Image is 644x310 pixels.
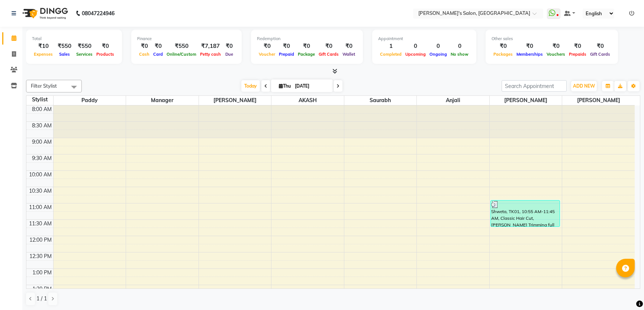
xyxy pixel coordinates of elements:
div: ₹0 [567,42,588,50]
span: Prepaids [567,52,588,57]
span: Wallet [341,52,357,57]
span: Package [296,52,317,57]
div: 11:00 AM [28,203,53,211]
span: Saurabh [344,96,417,105]
span: Completed [378,52,403,57]
span: AKASH [271,96,344,105]
span: Manager [126,96,199,105]
span: Gift Cards [588,52,612,57]
div: ₹550 [74,42,94,50]
div: Stylist [26,96,53,104]
div: 10:30 AM [28,187,53,195]
span: [PERSON_NAME] [199,96,271,105]
div: ₹0 [317,42,341,50]
span: No show [449,52,470,57]
span: Products [94,52,116,57]
span: [PERSON_NAME] [562,96,635,105]
div: Total [32,36,116,42]
div: ₹0 [277,42,296,50]
div: Appointment [378,36,470,42]
div: ₹0 [296,42,317,50]
div: ₹0 [137,42,151,50]
span: Prepaid [277,52,296,57]
div: ₹0 [223,42,236,50]
input: 2025-09-04 [293,81,330,92]
span: Online/Custom [165,52,198,57]
div: 0 [403,42,428,50]
img: logo [19,3,70,24]
div: ₹0 [515,42,545,50]
span: Gift Cards [317,52,341,57]
span: Voucher [257,52,277,57]
div: Other sales [492,36,612,42]
span: Packages [492,52,515,57]
span: Card [151,52,165,57]
span: Sales [57,52,72,57]
div: 12:30 PM [28,252,53,260]
span: Anjali [417,96,489,105]
span: Services [74,52,94,57]
span: ADD NEW [573,83,595,89]
span: Expenses [32,52,55,57]
span: Ongoing [428,52,449,57]
div: ₹0 [545,42,567,50]
input: Search Appointment [502,80,567,92]
div: 0 [449,42,470,50]
div: ₹10 [32,42,55,50]
div: Shweta, TK01, 10:55 AM-11:45 AM, Classic Hair Cut,[PERSON_NAME] Trimming full [DEMOGRAPHIC_DATA] ... [491,200,560,226]
div: 8:00 AM [30,105,53,113]
div: ₹0 [257,42,277,50]
div: 9:30 AM [30,154,53,162]
span: Petty cash [198,52,223,57]
span: Cash [137,52,151,57]
span: Upcoming [403,52,428,57]
span: Today [241,80,260,92]
div: ₹0 [151,42,165,50]
div: 11:30 AM [28,220,53,228]
div: ₹7,187 [198,42,223,50]
div: ₹550 [55,42,74,50]
div: 8:30 AM [30,122,53,130]
div: ₹550 [165,42,198,50]
div: ₹0 [492,42,515,50]
div: ₹0 [588,42,612,50]
span: Vouchers [545,52,567,57]
span: Paddy [54,96,126,105]
span: Memberships [515,52,545,57]
span: 1 / 1 [36,295,47,303]
span: Filter Stylist [31,83,57,89]
div: 1:30 PM [31,285,53,293]
div: 1:00 PM [31,269,53,277]
span: Due [223,52,235,57]
b: 08047224946 [82,3,115,24]
div: 12:00 PM [28,236,53,244]
div: 0 [428,42,449,50]
div: 9:00 AM [30,138,53,146]
div: ₹0 [94,42,116,50]
div: 1 [378,42,403,50]
span: [PERSON_NAME] [490,96,562,105]
div: Redemption [257,36,357,42]
span: Thu [277,83,293,89]
div: Finance [137,36,236,42]
div: ₹0 [341,42,357,50]
button: ADD NEW [571,81,597,91]
div: 10:00 AM [28,171,53,179]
